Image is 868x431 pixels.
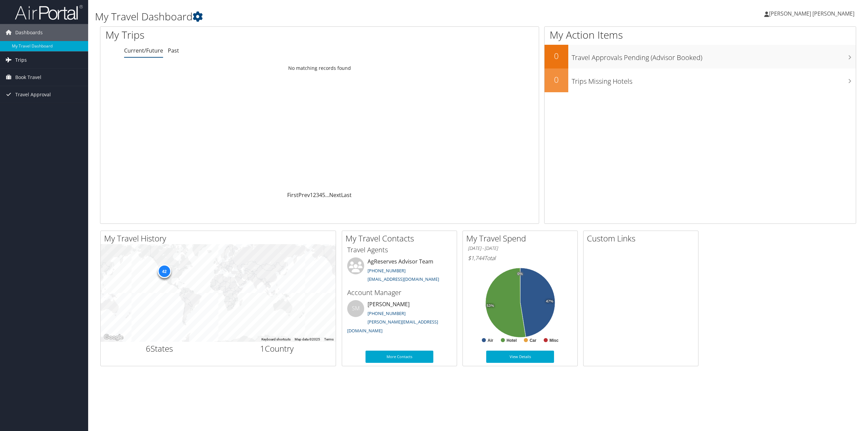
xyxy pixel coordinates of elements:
[572,73,856,86] h3: Trips Missing Hotels
[572,50,856,62] h3: Travel Approvals Pending (Advisor Booked)
[157,265,171,278] div: 42
[223,343,331,354] h2: Country
[298,191,310,199] a: Prev
[341,191,352,199] a: Last
[322,191,325,199] a: 5
[295,337,320,341] span: Map data ©2025
[310,191,313,199] a: 1
[368,310,406,316] a: [PHONE_NUMBER]
[545,45,856,68] a: 0Travel Approvals Pending (Advisor Booked)
[468,254,572,262] h6: Total
[466,233,577,244] h2: My Travel Spend
[261,337,291,342] button: Keyboard shortcuts
[95,9,606,24] h1: My Travel Dashboard
[344,257,455,285] li: AgReserves Advisor Team
[488,338,493,343] text: Air
[347,300,364,317] div: SM
[545,74,568,85] h2: 0
[545,50,568,62] h2: 0
[105,28,351,42] h1: My Trips
[344,300,455,336] li: [PERSON_NAME]
[530,338,536,343] text: Car
[102,333,125,342] img: Google
[346,233,457,244] h2: My Travel Contacts
[319,191,322,199] a: 4
[100,62,539,74] td: No matching records found
[325,191,329,199] span: …
[368,276,439,282] a: [EMAIL_ADDRESS][DOMAIN_NAME]
[468,254,484,262] span: $1,744
[124,47,163,54] a: Current/Future
[102,333,125,342] a: Open this area in Google Maps (opens a new window)
[347,245,452,255] h3: Travel Agents
[550,338,559,343] text: Misc
[368,268,406,274] a: [PHONE_NUMBER]
[15,52,27,68] span: Trips
[316,191,319,199] a: 3
[260,343,265,354] span: 1
[546,299,553,303] tspan: 47%
[106,343,213,354] h2: States
[545,28,856,42] h1: My Action Items
[545,68,856,92] a: 0Trips Missing Hotels
[487,304,494,308] tspan: 53%
[168,47,179,54] a: Past
[769,10,854,17] span: [PERSON_NAME] [PERSON_NAME]
[366,351,433,363] a: More Contacts
[329,191,341,199] a: Next
[15,24,43,41] span: Dashboards
[764,3,861,24] a: [PERSON_NAME] [PERSON_NAME]
[146,343,151,354] span: 6
[468,245,572,252] h6: [DATE] - [DATE]
[313,191,316,199] a: 2
[587,233,698,244] h2: Custom Links
[15,69,41,86] span: Book Travel
[507,338,517,343] text: Hotel
[15,4,83,20] img: airportal-logo.png
[347,319,438,334] a: [PERSON_NAME][EMAIL_ADDRESS][DOMAIN_NAME]
[104,233,336,244] h2: My Travel History
[517,272,523,276] tspan: 0%
[347,288,452,297] h3: Account Manager
[486,351,554,363] a: View Details
[15,86,51,103] span: Travel Approval
[324,337,334,341] a: Terms (opens in new tab)
[287,191,298,199] a: First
